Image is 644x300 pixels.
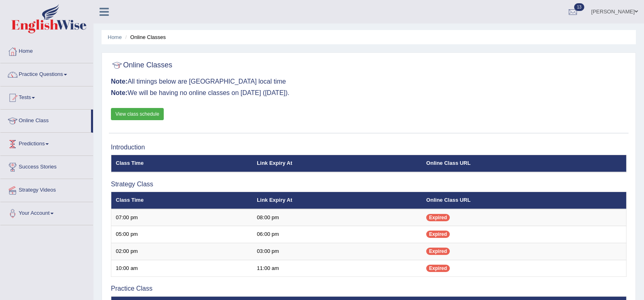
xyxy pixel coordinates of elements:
[0,86,93,107] a: Tests
[0,63,93,84] a: Practice Questions
[111,155,253,172] th: Class Time
[252,226,422,243] td: 06:00 pm
[108,34,122,40] a: Home
[422,192,626,209] th: Online Class URL
[111,89,128,96] b: Note:
[0,179,93,199] a: Strategy Videos
[426,231,450,238] span: Expired
[111,243,253,260] td: 02:00 pm
[111,78,128,85] b: Note:
[252,260,422,277] td: 11:00 am
[252,192,422,209] th: Link Expiry At
[574,3,584,11] span: 13
[111,181,627,188] h3: Strategy Class
[0,202,93,222] a: Your Account
[426,265,450,272] span: Expired
[111,89,627,97] h3: We will be having no online classes on [DATE] ([DATE]).
[111,260,253,277] td: 10:00 am
[111,209,253,226] td: 07:00 pm
[422,155,626,172] th: Online Class URL
[252,243,422,260] td: 03:00 pm
[0,156,93,176] a: Success Stories
[0,110,91,130] a: Online Class
[252,155,422,172] th: Link Expiry At
[111,108,164,120] a: View class schedule
[111,144,627,151] h3: Introduction
[111,59,172,71] h2: Online Classes
[111,285,627,292] h3: Practice Class
[111,226,253,243] td: 05:00 pm
[123,33,166,41] li: Online Classes
[426,248,450,255] span: Expired
[111,192,253,209] th: Class Time
[0,40,93,60] a: Home
[0,133,93,153] a: Predictions
[111,78,627,85] h3: All timings below are [GEOGRAPHIC_DATA] local time
[426,214,450,221] span: Expired
[252,209,422,226] td: 08:00 pm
